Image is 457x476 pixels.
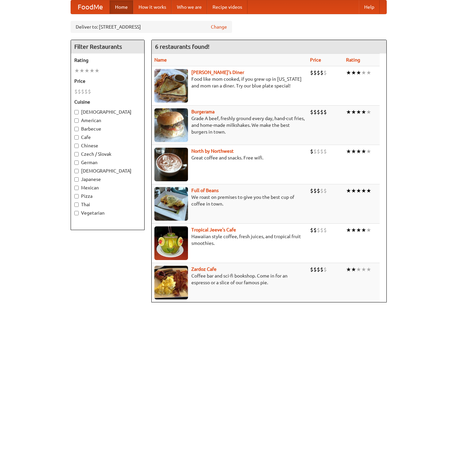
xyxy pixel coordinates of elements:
[74,144,79,148] input: Chinese
[361,266,366,273] li: ★
[74,99,141,105] h5: Cuisine
[191,70,244,75] b: [PERSON_NAME]'s Diner
[154,69,188,103] img: sallys.jpg
[74,110,79,114] input: [DEMOGRAPHIC_DATA]
[310,148,313,155] li: $
[74,109,141,115] label: [DEMOGRAPHIC_DATA]
[323,187,327,194] li: $
[351,266,356,273] li: ★
[191,109,215,114] a: Burgerama
[94,67,100,74] li: ★
[74,125,141,132] label: Barbecue
[323,148,327,155] li: $
[191,188,219,193] b: Full of Beans
[310,57,321,63] a: Price
[317,226,320,234] li: $
[313,148,317,155] li: $
[74,184,141,191] label: Mexican
[317,69,320,76] li: $
[207,0,247,14] a: Recipe videos
[310,108,313,116] li: $
[346,266,351,273] li: ★
[317,187,320,194] li: $
[74,193,141,199] label: Pizza
[154,76,305,89] p: Food like mom cooked, if you grew up in [US_STATE] and mom ran a diner. Try our blue plate special!
[346,108,351,116] li: ★
[361,69,366,76] li: ★
[361,148,366,155] li: ★
[366,69,371,76] li: ★
[366,226,371,234] li: ★
[320,226,323,234] li: $
[74,78,141,84] h5: Price
[191,227,236,232] a: Tropical Jeeve's Cafe
[74,151,141,157] label: Czech / Slovak
[74,135,79,140] input: Cafe
[74,160,79,165] input: German
[74,201,141,208] label: Thai
[154,272,305,286] p: Coffee bar and sci-fi bookshop. Come in for an espresso or a slice of our famous pie.
[323,108,327,116] li: $
[356,148,361,155] li: ★
[154,108,188,142] img: burgerama.jpg
[317,108,320,116] li: $
[313,187,317,194] li: $
[366,148,371,155] li: ★
[313,108,317,116] li: $
[74,118,79,123] input: American
[191,266,217,272] a: Zardoz Cafe
[172,0,207,14] a: Who we are
[346,57,360,63] a: Rating
[351,69,356,76] li: ★
[313,69,317,76] li: $
[74,203,79,207] input: Thai
[361,187,366,194] li: ★
[359,0,380,14] a: Help
[79,67,84,74] li: ★
[71,21,232,33] div: Deliver to: [STREET_ADDRESS]
[366,108,371,116] li: ★
[74,152,79,156] input: Czech / Slovak
[154,154,305,161] p: Great coffee and snacks. Free wifi.
[74,67,79,74] li: ★
[310,69,313,76] li: $
[71,0,110,14] a: FoodMe
[351,108,356,116] li: ★
[320,266,323,273] li: $
[323,226,327,234] li: $
[74,169,79,173] input: [DEMOGRAPHIC_DATA]
[154,266,188,299] img: zardoz.jpg
[74,210,141,216] label: Vegetarian
[74,117,141,124] label: American
[74,176,141,183] label: Japanese
[74,159,141,166] label: German
[356,187,361,194] li: ★
[84,67,89,74] li: ★
[74,134,141,141] label: Cafe
[154,194,305,207] p: We roast on premises to give you the best cup of coffee in town.
[310,266,313,273] li: $
[74,57,141,64] h5: Rating
[133,0,172,14] a: How it works
[351,148,356,155] li: ★
[155,43,210,50] ng-pluralize: 6 restaurants found!
[356,266,361,273] li: ★
[320,108,323,116] li: $
[74,177,79,182] input: Japanese
[211,24,227,30] a: Change
[317,266,320,273] li: $
[310,226,313,234] li: $
[356,226,361,234] li: ★
[74,211,79,215] input: Vegetarian
[323,266,327,273] li: $
[154,187,188,221] img: beans.jpg
[356,69,361,76] li: ★
[88,88,91,95] li: $
[323,69,327,76] li: $
[74,168,141,174] label: [DEMOGRAPHIC_DATA]
[320,69,323,76] li: $
[154,115,305,135] p: Grade A beef, freshly ground every day, hand-cut fries, and home-made milkshakes. We make the bes...
[351,226,356,234] li: ★
[74,142,141,149] label: Chinese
